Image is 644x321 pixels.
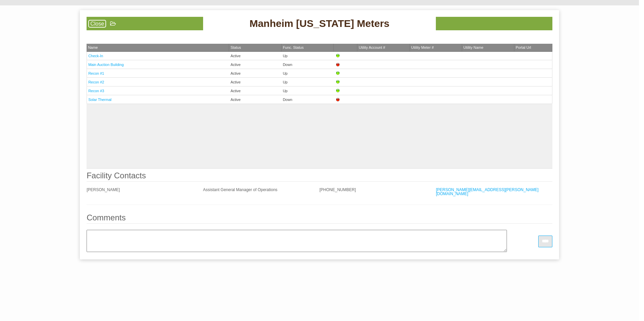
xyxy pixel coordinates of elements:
th: Utility Meter # [410,44,462,52]
span: Portal Url [516,45,531,49]
span: [PHONE_NUMBER] [320,187,356,192]
span: Func. Status [283,45,304,49]
a: Close [88,20,106,28]
img: Up [335,79,341,85]
span: Utility Name [463,45,483,49]
td: Up [282,86,334,95]
legend: Comments [87,214,552,224]
span: [PERSON_NAME] [87,187,120,192]
a: [PERSON_NAME][EMAIL_ADDRESS][PERSON_NAME][DOMAIN_NAME] [436,187,539,196]
img: Up [335,88,341,94]
th: Utility Name [462,44,514,52]
legend: Facility Contacts [87,172,552,182]
th: Status [229,44,281,52]
td: Active [229,86,281,95]
td: Active [229,52,281,60]
span: Status [230,45,241,49]
th: Func. Status [282,44,334,52]
a: Solar Thermal [88,98,111,102]
a: Recon #1 [88,71,104,75]
a: Recon #2 [88,80,104,84]
th: &nbsp; [334,44,358,52]
span: Name [88,45,98,49]
td: Active [229,95,281,104]
td: Down [282,95,334,104]
td: Up [282,52,334,60]
th: Utility Account # [357,44,410,52]
td: Active [229,78,281,86]
img: Up [335,71,341,76]
th: Portal Url [514,44,552,52]
img: Down [335,97,341,102]
td: Up [282,69,334,78]
span: Utility Account # [359,45,385,49]
td: Active [229,69,281,78]
a: Recon #3 [88,89,104,93]
span: Utility Meter # [411,45,434,49]
a: Check-In [88,54,103,58]
span: Assistant General Manager of Operations [203,187,278,192]
td: Up [282,78,334,86]
td: Active [229,60,281,69]
td: Down [282,60,334,69]
th: Name [87,44,229,52]
a: Main Auction Building [88,63,124,67]
img: Up [335,53,341,59]
span: Manheim [US_STATE] Meters [250,17,390,30]
img: Down [335,62,341,67]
